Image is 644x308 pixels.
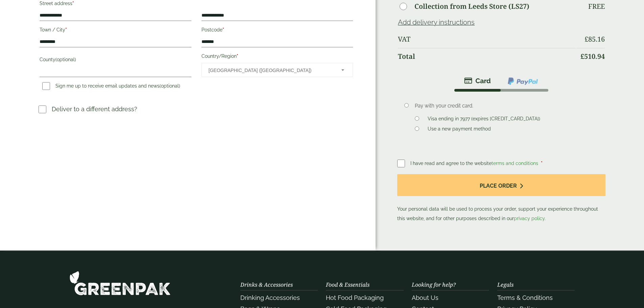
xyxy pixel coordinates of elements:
abbr: required [237,53,238,59]
label: Sign me up to receive email updates and news [40,83,183,91]
input: Sign me up to receive email updates and news(optional) [42,82,50,90]
label: Visa ending in 7977 (expires [CREDIT_CARD_DATA]) [425,116,543,123]
span: £ [585,34,588,44]
abbr: required [222,27,224,32]
span: (optional) [160,83,180,89]
a: terms and conditions [492,161,538,166]
label: Postcode [201,25,353,37]
img: GreenPak Supplies [69,271,171,295]
p: Pay with your credit card. [415,102,595,110]
label: Town / City [40,25,191,37]
span: Country/Region [201,63,353,77]
p: Deliver to a different address? [52,104,137,114]
a: privacy policy [514,216,545,221]
bdi: 510.94 [580,52,605,61]
label: Country/Region [201,51,353,63]
a: Terms & Conditions [497,294,553,301]
abbr: required [65,27,67,32]
label: Use a new payment method [425,126,494,134]
span: £ [580,52,584,61]
abbr: required [541,161,543,166]
button: Place order [397,174,605,196]
label: Collection from Leeds Store (LS27) [414,3,529,10]
p: Free [588,2,605,10]
span: (optional) [55,57,76,62]
span: United Kingdom (UK) [209,63,332,77]
img: ppcp-gateway.png [507,77,539,86]
abbr: required [72,1,74,6]
th: Total [398,48,575,65]
label: County [40,55,191,66]
p: Your personal data will be used to process your order, support your experience throughout this we... [397,174,605,223]
span: I have read and agree to the website [410,161,540,166]
th: VAT [398,31,575,47]
a: Hot Food Packaging [326,294,384,301]
a: Add delivery instructions [398,18,475,26]
a: About Us [412,294,438,301]
img: stripe.png [464,77,491,85]
bdi: 85.16 [585,34,605,44]
a: Drinking Accessories [240,294,300,301]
